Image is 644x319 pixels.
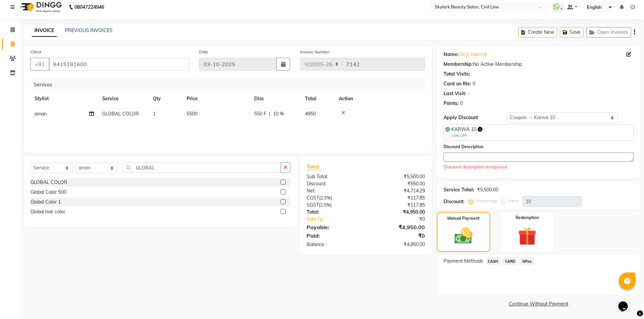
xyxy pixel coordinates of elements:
[444,186,474,193] div: Service Total:
[366,173,430,180] div: ₹5,500.00
[366,202,430,209] div: ₹117.85
[98,91,149,106] th: Service
[444,61,473,68] div: Membership:
[444,100,459,107] div: Points:
[199,49,208,55] label: Date
[32,25,57,37] a: INVOICE
[302,187,366,194] div: Net:
[449,225,478,246] img: _cash.svg
[307,163,322,170] span: Total
[31,79,430,91] div: Services
[586,27,631,37] button: Open Invoices
[560,27,583,37] button: Save
[302,194,366,202] div: ( )
[460,100,463,107] div: 0
[30,208,65,215] div: Global hair color
[102,111,139,117] span: GLOBAL COLOR
[187,111,197,117] span: 5500
[451,126,476,132] span: KARWA 10
[444,198,464,205] div: Discount:
[307,202,319,208] span: SGST
[30,49,41,55] label: Client
[444,258,483,265] span: Payment Methods
[30,198,61,206] div: Global Color 1
[49,58,189,71] input: Search by Name/Mobile/Email/Code
[444,114,507,121] div: Apply Discount
[366,223,430,231] div: ₹4,950.00
[444,90,466,97] div: Last Visit:
[254,110,266,117] span: 550 F
[302,232,366,240] div: Paid:
[444,71,470,78] div: Total Visits:
[30,58,49,71] button: +91
[65,27,113,33] a: PREVIOUS INVOICES
[516,215,539,221] label: Redemption
[366,180,430,187] div: ₹550.00
[438,300,639,308] a: Continue Without Payment
[377,216,430,223] div: ₹0
[335,91,425,106] th: Action
[273,110,284,117] span: 10 %
[302,180,366,187] div: Discount:
[302,209,366,216] div: Total:
[302,241,366,248] div: Balance :
[302,216,376,223] a: Add Tip
[307,195,319,201] span: CGST
[451,133,482,139] div: 10% OFF
[269,110,270,117] span: |
[366,232,430,240] div: ₹0
[486,257,500,265] span: CASH
[320,202,330,208] span: 2.5%
[30,189,66,196] div: Global Color 500
[153,111,156,117] span: 1
[444,164,634,170] div: Discount description is required
[250,91,301,106] th: Disc
[444,80,471,87] div: Card on file:
[460,51,487,58] a: Dr.jr Vaerma
[30,91,98,106] th: Stylist
[302,223,366,231] div: Payable:
[183,91,250,106] th: Price
[512,225,542,248] img: _gift.svg
[123,162,281,173] input: Search or Scan
[366,187,430,194] div: ₹4,714.29
[503,257,517,265] span: CARD
[302,173,366,180] div: Sub Total:
[366,194,430,202] div: ₹117.85
[444,51,459,58] div: Name:
[149,91,183,106] th: Qty
[520,257,534,265] span: GPay
[320,195,331,201] span: 2.5%
[300,49,330,55] label: Invoice Number
[34,111,47,117] span: aman
[444,144,483,150] label: Discount Description
[477,186,498,193] div: ₹5,500.00
[447,215,480,221] label: Manual Payment
[444,61,634,68] div: No Active Membership
[30,179,67,186] div: GLOBAL COLOR
[366,241,430,248] div: ₹4,950.00
[508,198,519,204] label: Fixed
[473,80,475,87] div: 0
[302,202,366,209] div: ( )
[518,27,557,37] button: Create New
[366,209,430,216] div: ₹4,950.00
[301,91,335,106] th: Total
[616,292,637,312] iframe: chat widget
[468,90,470,97] div: -
[476,198,498,204] label: Percentage
[305,111,316,117] span: 4950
